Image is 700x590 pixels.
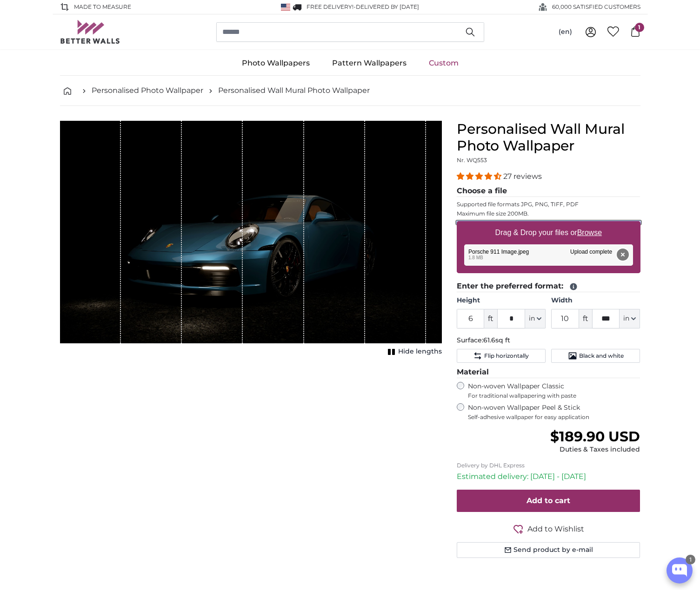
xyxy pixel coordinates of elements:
[525,309,546,328] button: in
[321,51,418,75] a: Pattern Wallpapers
[398,347,442,356] span: Hide lengths
[491,223,605,242] label: Drag & Drop your files or
[457,172,503,181] span: 4.41 stars
[385,345,442,358] button: Hide lengths
[579,309,592,328] span: ft
[527,524,584,535] span: Add to Wishlist
[457,471,640,482] p: Estimated delivery: [DATE] - [DATE]
[483,336,510,344] span: 61.6sq ft
[356,3,419,10] span: Delivered by [DATE]
[457,490,640,512] button: Add to cart
[457,336,640,345] p: Surface:
[468,382,640,400] label: Non-woven Wallpaper Classic
[418,51,470,75] a: Custom
[550,445,640,454] div: Duties & Taxes included
[529,314,535,323] span: in
[457,296,546,305] label: Height
[468,413,640,421] span: Self-adhesive wallpaper for easy application
[457,210,640,217] p: Maximum file size 200MB.
[60,76,640,106] nav: breadcrumbs
[457,523,640,535] button: Add to Wishlist
[620,309,640,328] button: in
[503,172,542,181] span: 27 reviews
[457,281,640,292] legend: Enter the preferred format:
[686,555,695,564] div: 1
[307,3,353,10] span: FREE delivery!
[635,23,644,32] span: 1
[74,3,131,11] span: Made to Measure
[551,24,580,40] button: (en)
[484,352,529,360] span: Flip horizontally
[579,352,624,360] span: Black and white
[218,85,370,96] a: Personalised Wall Mural Photo Wallpaper
[457,542,640,558] button: Send product by e-mail
[457,157,487,164] span: Nr. WQ553
[281,4,290,11] img: United States
[527,496,570,505] span: Add to cart
[60,20,120,44] img: Betterwalls
[353,3,419,10] span: -
[468,403,640,421] label: Non-woven Wallpaper Peel & Stick
[60,121,442,358] div: 1 of 1
[468,392,640,400] span: For traditional wallpapering with paste
[231,51,321,75] a: Photo Wallpapers
[457,462,640,469] p: Delivery by DHL Express
[623,314,629,323] span: in
[457,349,546,363] button: Flip horizontally
[551,349,640,363] button: Black and white
[550,428,640,445] span: $189.90 USD
[457,185,640,197] legend: Choose a file
[667,557,693,583] button: Open chatbox
[551,296,640,305] label: Width
[552,3,640,11] span: 60,000 SATISFIED CUSTOMERS
[92,85,203,96] a: Personalised Photo Wallpaper
[484,309,497,328] span: ft
[457,367,640,378] legend: Material
[457,121,640,154] h1: Personalised Wall Mural Photo Wallpaper
[457,201,640,208] p: Supported file formats JPG, PNG, TIFF, PDF
[577,229,602,236] u: Browse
